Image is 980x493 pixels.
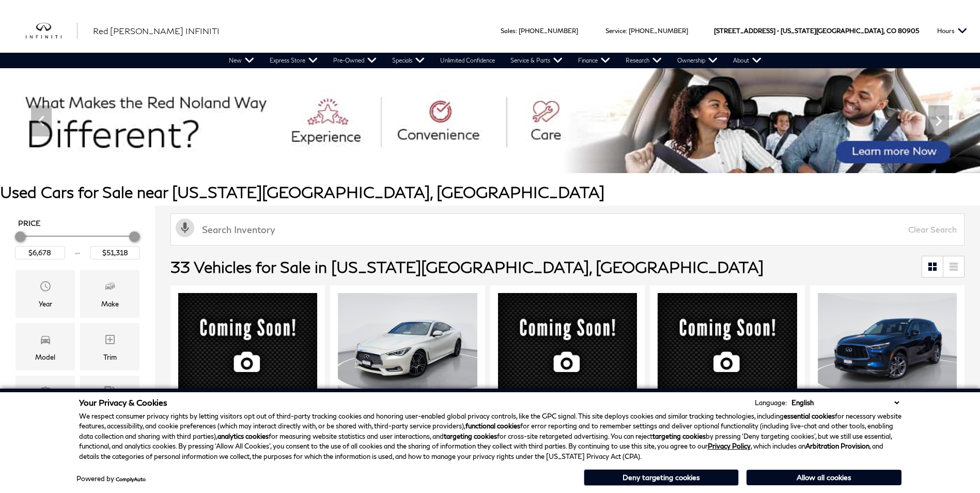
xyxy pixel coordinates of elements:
nav: Main Navigation [221,53,769,68]
div: Year [39,298,52,310]
strong: essential cookies [784,412,835,420]
input: Search Inventory [170,213,965,245]
strong: targeting cookies [444,432,497,440]
div: Model [35,351,55,363]
span: Go to slide 3 [492,154,503,164]
a: [STREET_ADDRESS] • [US_STATE][GEOGRAPHIC_DATA], CO 80905 [714,27,919,35]
span: Model [39,331,52,351]
span: Year [39,278,52,298]
a: Privacy Policy [708,442,751,450]
span: : [516,27,517,35]
div: Next [928,105,949,136]
span: Make [104,278,116,298]
a: ComplyAuto [116,476,146,482]
div: MakeMake [80,270,139,317]
img: 2024 INFINITI QX55 LUXE [658,293,797,400]
img: 2022 INFINITI QX60 LUXE 1 [818,293,958,398]
strong: analytics cookies [217,432,269,440]
div: Make [101,298,119,310]
span: Features [39,383,52,404]
span: Go to slide 4 [507,154,517,164]
h5: Price [18,219,137,228]
span: : [626,27,627,35]
a: Service & Parts [503,53,570,68]
span: Your Privacy & Cookies [79,397,167,407]
a: Pre-Owned [325,53,384,68]
div: 1 / 2 [338,293,478,398]
a: About [725,53,769,68]
a: Finance [570,53,618,68]
span: [STREET_ADDRESS] • [714,9,779,53]
span: 33 Vehicles for Sale in [US_STATE][GEOGRAPHIC_DATA], [GEOGRAPHIC_DATA] [170,257,764,276]
span: Fueltype [104,383,116,404]
div: FueltypeFueltype [80,376,139,423]
a: infiniti [26,23,77,39]
div: TrimTrim [80,323,139,371]
a: [PHONE_NUMBER] [519,27,578,35]
a: Research [618,53,670,68]
div: Powered by [76,475,146,482]
div: Previous [31,105,52,136]
button: Deny targeting cookies [584,469,739,486]
button: Open the hours dropdown [932,9,972,53]
div: 1 / 2 [818,293,958,398]
span: 80905 [898,9,919,53]
div: Language: [755,399,787,406]
span: Red [PERSON_NAME] INFINITI [93,26,220,36]
div: Price [15,228,140,259]
a: Specials [384,53,432,68]
a: Express Store [262,53,325,68]
strong: targeting cookies [652,432,706,440]
span: [US_STATE][GEOGRAPHIC_DATA], [781,9,885,53]
svg: Click to toggle on voice search [176,219,194,237]
p: We respect consumer privacy rights by letting visitors opt out of third-party tracking cookies an... [79,411,901,462]
span: Go to slide 2 [478,154,488,164]
img: INFINITI [26,23,77,39]
img: 2018 INFINITI QX60 Base [178,293,317,400]
a: [PHONE_NUMBER] [629,27,688,35]
span: Go to slide 1 [463,154,474,164]
a: Ownership [670,53,725,68]
a: New [221,53,262,68]
strong: functional cookies [465,422,520,430]
a: Unlimited Confidence [432,53,503,68]
div: Trim [103,351,117,363]
span: Service [605,27,626,35]
div: YearYear [15,270,75,317]
input: Minimum [15,246,65,259]
select: Language Select [789,397,901,408]
div: FeaturesFeatures [15,376,75,423]
a: Red [PERSON_NAME] INFINITI [93,25,220,37]
span: Trim [104,331,116,351]
img: 2018 INFINITI Q60 3.0t SPORT 1 [338,293,478,398]
span: CO [886,9,896,53]
span: Sales [501,27,516,35]
div: Minimum Price [15,232,25,242]
img: 2021 INFINITI Q50 Red Sport 400 [498,293,637,400]
strong: Arbitration Provision [805,442,869,450]
div: ModelModel [15,323,75,371]
input: Maximum [90,246,140,259]
div: Maximum Price [129,232,139,242]
button: Allow all cookies [746,470,901,485]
